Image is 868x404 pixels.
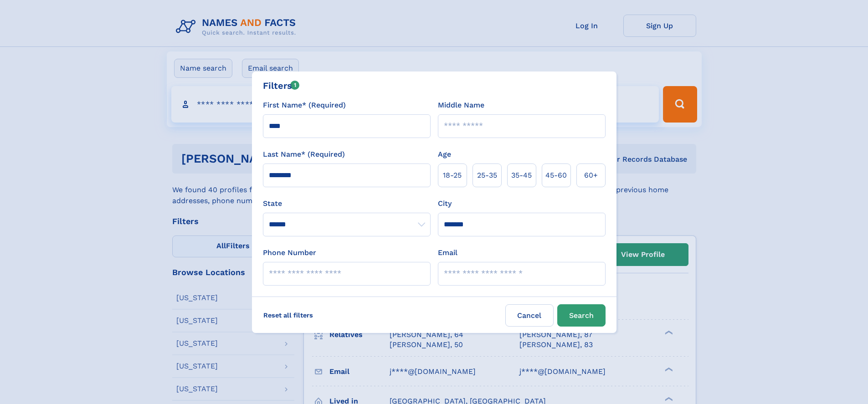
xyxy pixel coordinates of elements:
label: State [263,198,431,209]
span: 60+ [584,170,598,181]
span: 35‑45 [511,170,532,181]
label: Middle Name [438,100,484,111]
span: 25‑35 [477,170,497,181]
label: Phone Number [263,247,316,258]
label: Reset all filters [257,304,319,326]
label: Age [438,149,451,160]
button: Search [557,304,606,327]
span: 45‑60 [545,170,567,181]
span: 18‑25 [443,170,462,181]
div: Filters [263,79,300,92]
label: Email [438,247,457,258]
label: First Name* (Required) [263,100,346,111]
label: City [438,198,452,209]
label: Cancel [505,304,554,327]
label: Last Name* (Required) [263,149,345,160]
